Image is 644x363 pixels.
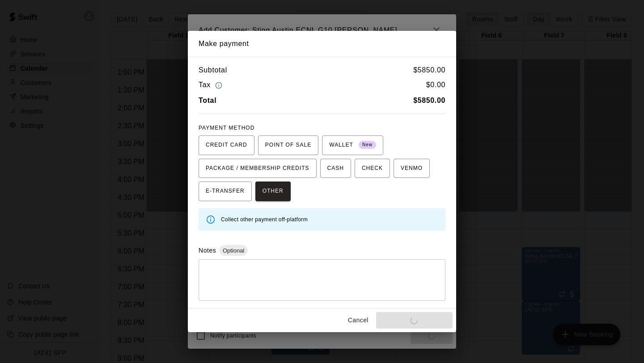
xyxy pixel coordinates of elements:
[219,247,248,254] span: Optional
[355,159,390,178] button: CHECK
[263,184,284,198] span: OTHER
[188,31,456,57] h2: Make payment
[329,138,376,152] span: WALLET
[199,247,216,254] label: Notes
[199,125,254,131] span: PAYMENT METHOD
[221,216,308,223] span: Collect other payment off-platform
[258,135,318,155] button: POINT OF SALE
[199,79,225,91] h6: Tax
[199,97,216,104] b: Total
[394,159,430,178] button: VENMO
[199,159,317,178] button: PACKAGE / MEMBERSHIP CREDITS
[199,181,252,201] button: E-TRANSFER
[265,138,311,152] span: POINT OF SALE
[255,181,291,201] button: OTHER
[206,138,247,152] span: CREDIT CARD
[322,135,383,155] button: WALLET New
[401,161,423,176] span: VENMO
[359,139,376,151] span: New
[320,159,351,178] button: CASH
[413,97,445,104] b: $ 5850.00
[199,135,254,155] button: CREDIT CARD
[344,312,373,329] button: Cancel
[206,184,245,198] span: E-TRANSFER
[199,64,227,76] h6: Subtotal
[206,161,309,176] span: PACKAGE / MEMBERSHIP CREDITS
[362,161,383,176] span: CHECK
[327,161,344,176] span: CASH
[426,79,445,91] h6: $ 0.00
[413,64,445,76] h6: $ 5850.00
